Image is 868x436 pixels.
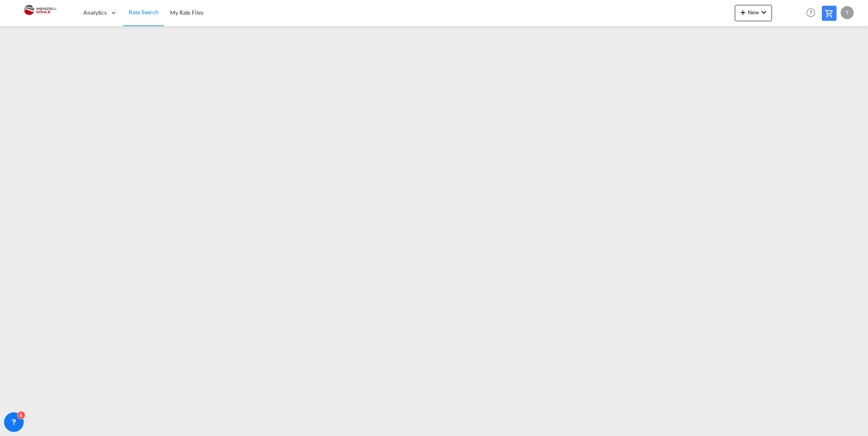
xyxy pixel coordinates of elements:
[804,6,822,20] div: Help
[735,5,772,21] button: icon-plus 400-fgNewicon-chevron-down
[804,6,818,20] span: Help
[841,6,854,19] div: T
[12,4,67,22] img: 5c2b1670644e11efba44c1e626d722bd.JPG
[738,9,769,16] span: New
[170,9,204,16] span: My Rate Files
[738,7,748,17] md-icon: icon-plus 400-fg
[83,9,107,17] span: Analytics
[759,7,769,17] md-icon: icon-chevron-down
[129,9,159,16] span: Rate Search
